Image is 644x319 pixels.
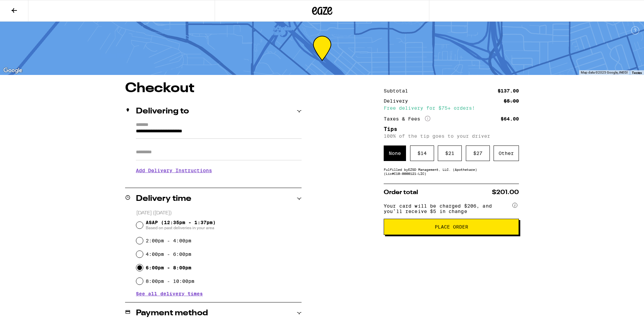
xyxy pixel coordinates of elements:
h2: Delivering to [136,107,189,115]
span: Based on past deliveries in your area [146,225,216,231]
span: Your card will be charged $206, and you’ll receive $5 in change [384,201,511,214]
a: Terms [632,71,642,75]
div: $137.00 [498,88,519,93]
div: $ 14 [410,145,434,161]
h3: Add Delivery Instructions [136,163,302,178]
h2: Payment method [136,309,208,317]
span: Order total [384,189,418,195]
button: See all delivery times [136,291,203,296]
div: $64.00 [501,116,519,121]
span: Place Order [435,224,468,229]
label: 6:00pm - 8:00pm [146,265,191,270]
span: ASAP (12:35pm - 1:37pm) [146,220,216,231]
label: 2:00pm - 4:00pm [146,238,191,243]
div: $ 27 [466,145,490,161]
label: 8:00pm - 10:00pm [146,278,194,284]
span: Map data ©2025 Google, INEGI [581,71,628,74]
div: Fulfilled by EZSD Management, LLC. (Apothekare) (Lic# C10-0000121-LIC ) [384,167,519,176]
p: [DATE] ([DATE]) [136,210,302,216]
div: Taxes & Fees [384,116,430,122]
div: Delivery [384,99,413,103]
p: 100% of the tip goes to your driver [384,133,519,139]
div: None [384,145,406,161]
div: $5.00 [504,99,519,103]
h1: Checkout [125,82,302,95]
button: Place Order [384,219,519,235]
label: 4:00pm - 6:00pm [146,251,191,257]
p: We'll contact you at [PHONE_NUMBER] when we arrive [136,178,302,184]
div: Subtotal [384,88,413,93]
div: Free delivery for $75+ orders! [384,106,519,110]
img: Google [2,66,24,75]
div: Other [494,145,519,161]
div: $ 21 [438,145,462,161]
h2: Delivery time [136,195,191,203]
h5: Tips [384,127,519,132]
span: $201.00 [492,189,519,195]
a: Open this area in Google Maps (opens a new window) [2,66,24,75]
